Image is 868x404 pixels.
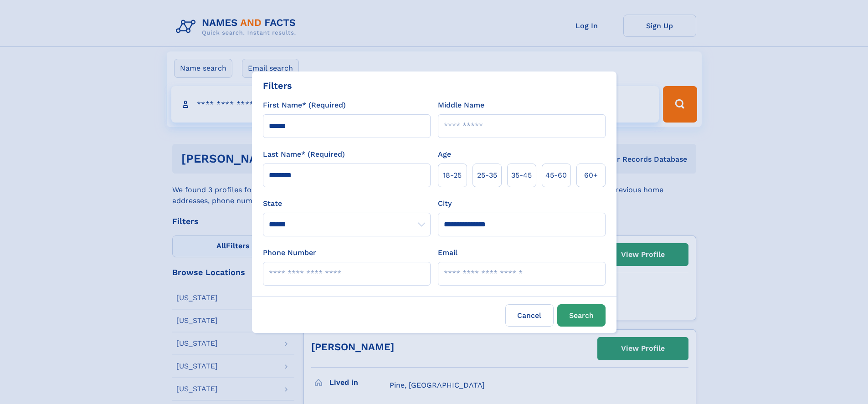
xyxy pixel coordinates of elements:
label: Phone Number [263,247,316,258]
span: 45‑60 [545,170,567,181]
label: Cancel [505,304,554,327]
label: Last Name* (Required) [263,149,345,160]
label: First Name* (Required) [263,100,346,111]
label: Middle Name [438,100,484,111]
div: Filters [263,79,292,92]
span: 25‑35 [477,170,497,181]
label: City [438,198,452,209]
label: Email [438,247,457,258]
span: 18‑25 [443,170,462,181]
label: Age [438,149,451,160]
span: 35‑45 [511,170,532,181]
label: State [263,198,431,209]
button: Search [557,304,606,327]
span: 60+ [584,170,598,181]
